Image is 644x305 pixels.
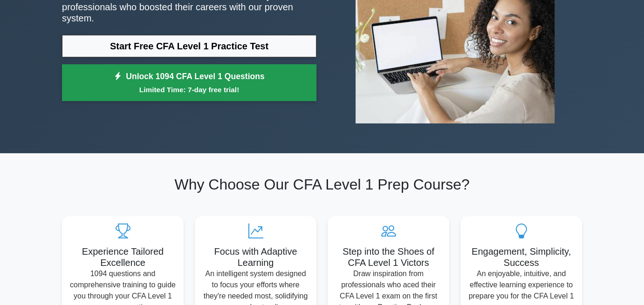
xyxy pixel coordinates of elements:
[468,246,575,268] h5: Engagement, Simplicity, Success
[202,246,309,268] h5: Focus with Adaptive Learning
[69,246,176,268] h5: Experience Tailored Excellence
[62,64,316,102] a: Unlock 1094 CFA Level 1 QuestionsLimited Time: 7-day free trial!
[74,84,305,95] small: Limited Time: 7-day free trial!
[62,176,582,193] h2: Why Choose Our CFA Level 1 Prep Course?
[335,246,442,268] h5: Step into the Shoes of CFA Level 1 Victors
[62,35,316,57] a: Start Free CFA Level 1 Practice Test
